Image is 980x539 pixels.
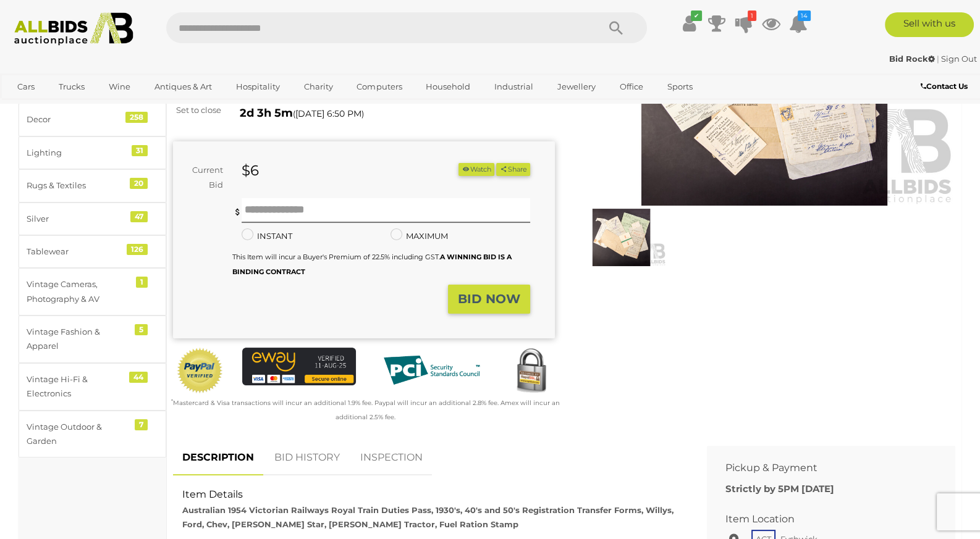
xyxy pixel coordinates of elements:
img: Official PayPal Seal [176,348,224,394]
small: This Item will incur a Buyer's Premium of 22.5% including GST. [232,253,512,275]
strong: $6 [242,162,259,179]
strong: Bid Rock [889,54,935,64]
div: Rugs & Textiles [27,178,129,193]
a: Household [418,77,478,97]
li: Watch this item [458,163,494,176]
img: Australian 1954 Victorian Railways Royal Train Duties Pass, 1930's, 40's and 50's Registration Tr... [577,209,666,266]
a: 1 [735,12,753,35]
a: Sell with us [885,12,974,37]
div: Lighting [27,146,129,160]
b: Contact Us [921,81,968,91]
a: Silver 47 [19,203,166,235]
div: 5 [135,324,148,335]
a: Wine [101,77,138,97]
div: 31 [132,145,148,156]
div: Vintage Cameras, Photography & AV [27,277,129,306]
i: 14 [798,10,811,21]
strong: 2d 3h 5m [240,106,293,120]
a: 14 [789,12,808,35]
button: BID NOW [448,285,530,314]
a: Lighting 31 [19,136,166,169]
div: Vintage Fashion & Apparel [27,325,129,354]
a: Tablewear 126 [19,235,166,268]
div: 7 [135,419,148,430]
strong: Australian 1954 Victorian Railways Royal Train Duties Pass, 1930's, 40's and 50's Registration Tr... [182,505,674,529]
div: 258 [125,112,148,123]
span: ( ) [293,109,364,119]
button: Share [496,163,530,176]
button: Search [585,12,647,43]
a: Industrial [486,77,541,97]
div: 126 [127,244,148,255]
a: BID HISTORY [265,440,349,476]
label: INSTANT [242,229,292,243]
h2: Item Location [725,514,918,525]
div: 20 [130,178,148,189]
h2: Item Details [182,489,679,500]
img: Allbids.com.au [7,12,140,46]
a: Rugs & Textiles 20 [19,169,166,202]
a: Vintage Cameras, Photography & AV 1 [19,268,166,315]
b: Strictly by 5PM [DATE] [725,483,834,495]
a: Vintage Fashion & Apparel 5 [19,315,166,363]
div: Decor [27,112,129,127]
a: Vintage Outdoor & Garden 7 [19,411,166,458]
a: DESCRIPTION [173,440,263,476]
div: Vintage Outdoor & Garden [27,420,129,449]
a: [GEOGRAPHIC_DATA] [9,98,113,118]
strong: BID NOW [458,291,520,306]
b: A WINNING BID IS A BINDING CONTRACT [232,253,512,275]
a: Charity [296,77,341,97]
a: Computers [348,77,410,97]
div: Silver [27,212,129,226]
div: 44 [129,372,148,383]
a: ✔ [680,12,699,35]
div: Set to close [164,103,230,117]
a: Cars [9,77,43,97]
a: Antiques & Art [146,77,220,97]
span: | [937,54,939,64]
img: eWAY Payment Gateway [242,348,356,385]
a: Hospitality [228,77,288,97]
a: Decor 258 [19,103,166,136]
a: Trucks [51,77,93,97]
i: 1 [748,10,756,21]
a: Sports [659,77,701,97]
div: Current Bid [173,163,232,192]
a: Bid Rock [889,54,937,64]
a: Sign Out [941,54,977,64]
a: Office [612,77,651,97]
a: Vintage Hi-Fi & Electronics 44 [19,363,166,411]
span: [DATE] 6:50 PM [295,108,361,119]
button: Watch [458,163,494,176]
a: Contact Us [921,80,971,93]
div: 47 [130,211,148,222]
div: 1 [136,277,148,288]
label: MAXIMUM [391,229,448,243]
i: ✔ [691,10,702,21]
img: Secured by Rapid SSL [507,348,555,395]
div: Tablewear [27,244,129,259]
div: Vintage Hi-Fi & Electronics [27,372,129,401]
img: PCI DSS compliant [374,348,488,393]
a: Jewellery [549,77,604,97]
small: Mastercard & Visa transactions will incur an additional 1.9% fee. Paypal will incur an additional... [171,399,560,421]
h2: Pickup & Payment [725,462,918,474]
a: INSPECTION [351,440,432,476]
